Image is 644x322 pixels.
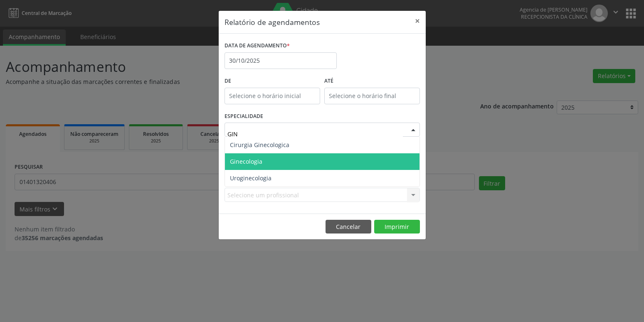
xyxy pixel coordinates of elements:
input: Selecione o horário inicial [225,88,320,104]
span: Cirurgia Ginecologica [230,141,289,149]
button: Imprimir [374,220,420,234]
span: Ginecologia [230,157,262,165]
h5: Relatório de agendamentos [225,17,320,27]
input: Seleciona uma especialidade [227,125,403,142]
input: Selecione o horário final [324,88,420,104]
label: De [225,75,320,88]
label: DATA DE AGENDAMENTO [225,39,290,52]
input: Selecione uma data ou intervalo [225,52,337,69]
span: Uroginecologia [230,174,271,182]
label: ATÉ [324,75,420,88]
button: Cancelar [326,220,371,234]
label: ESPECIALIDADE [225,110,263,123]
button: Close [409,11,426,31]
